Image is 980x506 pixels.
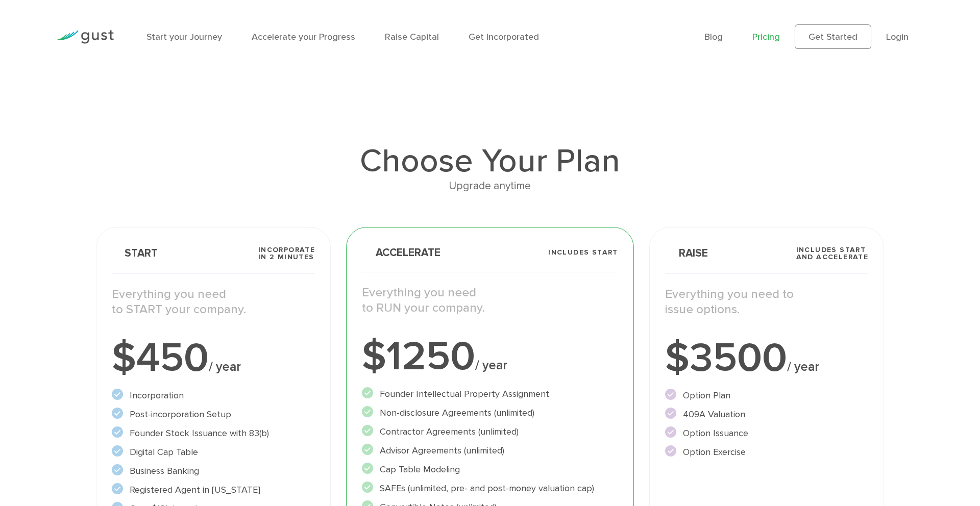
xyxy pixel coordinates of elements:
span: Start [112,248,158,259]
span: Includes START [548,249,618,256]
p: Everything you need to START your company. [112,287,315,317]
li: Cap Table Modeling [362,463,618,476]
span: Includes START and ACCELERATE [796,246,869,261]
li: Contractor Agreements (unlimited) [362,425,618,439]
li: Non-disclosure Agreements (unlimited) [362,406,618,420]
span: Incorporate in 2 Minutes [258,246,315,261]
span: Accelerate [362,247,440,258]
li: Advisor Agreements (unlimited) [362,444,618,458]
li: Incorporation [112,389,315,402]
li: Post-incorporation Setup [112,408,315,421]
a: Login [886,32,909,42]
li: Option Plan [665,389,868,402]
div: $3500 [665,338,868,378]
a: Get Started [795,24,871,49]
li: Business Banking [112,464,315,478]
a: Blog [704,32,723,42]
div: $450 [112,338,315,378]
div: $1250 [362,336,618,377]
span: / year [209,359,241,374]
span: / year [475,358,507,373]
p: Everything you need to issue options. [665,287,868,317]
a: Pricing [752,32,780,42]
li: SAFEs (unlimited, pre- and post-money valuation cap) [362,482,618,495]
span: Raise [665,248,708,259]
li: Founder Stock Issuance with 83(b) [112,426,315,440]
li: Digital Cap Table [112,445,315,459]
p: Everything you need to RUN your company. [362,285,618,316]
h1: Choose Your Plan [96,145,884,178]
a: Raise Capital [385,32,439,42]
li: Founder Intellectual Property Assignment [362,387,618,401]
li: 409A Valuation [665,408,868,421]
a: Get Incorporated [469,32,539,42]
span: / year [787,359,819,374]
li: Registered Agent in [US_STATE] [112,483,315,497]
a: Start your Journey [146,32,222,42]
img: Gust Logo [57,30,114,44]
a: Accelerate your Progress [252,32,355,42]
div: Upgrade anytime [96,178,884,195]
li: Option Issuance [665,426,868,440]
li: Option Exercise [665,445,868,459]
